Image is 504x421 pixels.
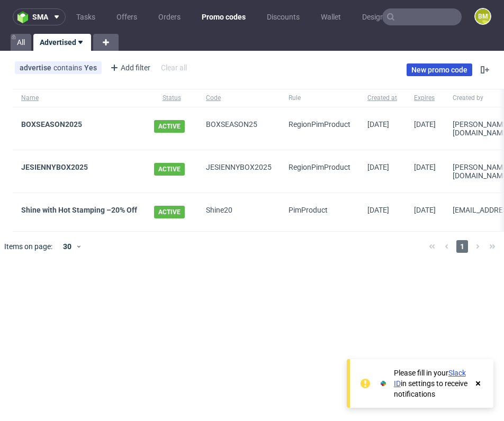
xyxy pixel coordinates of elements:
[414,163,436,171] span: [DATE]
[407,63,472,76] a: New promo code
[32,13,48,21] span: sma
[260,8,306,25] a: Discounts
[21,206,137,214] a: Shine with Hot Stamping –20% Off
[206,163,272,180] span: JESIENNYBOX2025
[84,63,97,72] div: Yes
[11,34,31,51] a: All
[154,120,185,133] span: ACTIVE
[356,8,394,25] a: Designs
[33,34,91,51] a: Advertised
[414,120,436,129] span: [DATE]
[4,241,52,252] span: Items on page:
[21,120,82,129] a: BOXSEASON2025
[13,8,66,25] button: sma
[289,120,350,129] span: Region PimProduct
[289,94,350,103] span: Rule
[394,369,466,388] a: Slack ID
[152,8,187,25] a: Orders
[206,206,272,218] span: Shine20
[367,206,389,214] span: [DATE]
[367,94,397,103] span: Created at
[414,94,436,103] span: Expires
[206,94,272,103] span: Code
[154,94,189,103] span: Status
[159,60,189,75] div: Clear all
[21,94,137,103] span: Name
[378,378,389,389] img: Slack
[367,163,389,171] span: [DATE]
[57,239,76,254] div: 30
[106,59,152,76] div: Add filter
[314,8,347,25] a: Wallet
[289,206,328,214] span: PimProduct
[367,120,389,129] span: [DATE]
[154,206,185,218] span: ACTIVE
[70,8,102,25] a: Tasks
[394,368,468,399] div: Please fill in your in settings to receive notifications
[110,8,143,25] a: Offers
[154,163,185,176] span: ACTIVE
[475,9,490,24] figcaption: BM
[20,63,53,72] span: advertise
[53,63,84,72] span: contains
[21,163,88,171] a: JESIENNYBOX2025
[17,11,32,23] img: logo
[289,163,350,171] span: Region PimProduct
[206,120,272,137] span: BOXSEASON25
[195,8,252,25] a: Promo codes
[414,206,436,214] span: [DATE]
[456,240,468,253] span: 1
